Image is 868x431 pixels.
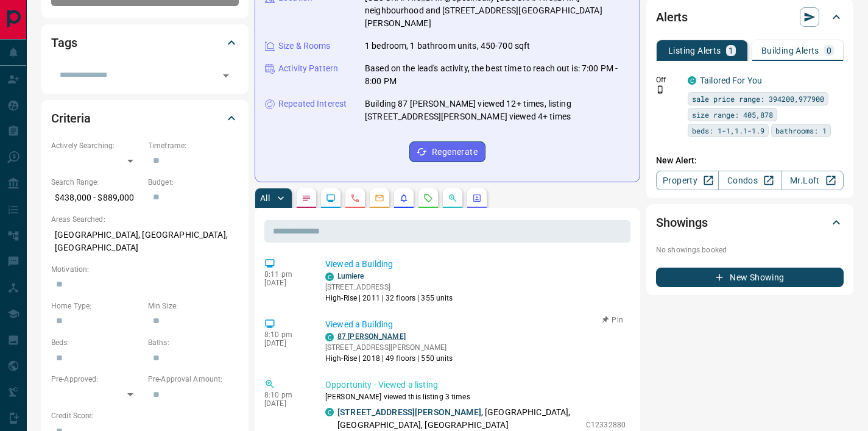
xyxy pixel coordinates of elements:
h2: Criteria [51,109,91,128]
p: 1 [729,46,733,55]
h2: Tags [51,33,77,52]
svg: Listing Alerts [399,193,409,203]
div: condos.ca [325,333,334,341]
svg: Opportunities [448,193,457,203]
p: $438,000 - $889,000 [51,188,142,208]
p: Home Type: [51,301,142,312]
div: Tags [51,28,239,57]
p: No showings booked [656,244,844,255]
p: Listing Alerts [668,46,721,55]
span: bathrooms: 1 [775,124,827,137]
div: condos.ca [688,76,696,85]
p: Motivation: [51,264,239,275]
p: Timeframe: [148,140,239,151]
div: Criteria [51,104,239,133]
p: Pre-Approved: [51,374,142,385]
span: sale price range: 394200,977900 [692,93,824,105]
div: condos.ca [325,272,334,281]
div: Alerts [656,2,844,32]
p: [DATE] [264,339,307,347]
p: Actively Searching: [51,140,142,151]
p: [STREET_ADDRESS][PERSON_NAME] [325,342,453,353]
button: Regenerate [409,141,485,162]
p: Baths: [148,337,239,348]
p: Min Size: [148,301,239,312]
p: 0 [827,46,831,55]
p: [STREET_ADDRESS] [325,282,453,293]
p: High-Rise | 2011 | 32 floors | 355 units [325,293,453,304]
p: Building Alerts [761,46,819,55]
p: Budget: [148,177,239,188]
svg: Lead Browsing Activity [326,193,336,203]
p: Building 87 [PERSON_NAME] viewed 12+ times, listing [STREET_ADDRESS][PERSON_NAME] viewed 4+ times [365,98,630,123]
p: New Alert: [656,154,844,167]
svg: Notes [302,193,311,203]
div: condos.ca [325,408,334,416]
div: Showings [656,208,844,237]
p: High-Rise | 2018 | 49 floors | 550 units [325,353,453,364]
svg: Requests [423,193,433,203]
button: Pin [595,315,630,326]
p: [DATE] [264,279,307,287]
h2: Showings [656,213,708,232]
svg: Emails [375,193,384,203]
span: size range: 405,878 [692,109,773,121]
a: Mr.Loft [781,171,844,190]
svg: Agent Actions [472,193,482,203]
p: Size & Rooms [278,40,331,52]
span: beds: 1-1,1.1-1.9 [692,124,764,137]
a: Tailored For You [700,76,762,85]
p: 1 bedroom, 1 bathroom units, 450-700 sqft [365,40,530,52]
p: [DATE] [264,399,307,408]
p: All [260,194,270,202]
p: Opportunity - Viewed a listing [325,379,626,391]
p: Beds: [51,337,142,348]
p: Based on the lead's activity, the best time to reach out is: 7:00 PM - 8:00 PM [365,62,630,88]
p: C12332880 [586,419,626,430]
p: Pre-Approval Amount: [148,374,239,385]
a: Lumiere [337,272,364,280]
p: Viewed a Building [325,258,626,271]
p: 8:10 pm [264,391,307,399]
p: [GEOGRAPHIC_DATA], [GEOGRAPHIC_DATA], [GEOGRAPHIC_DATA] [51,225,239,258]
a: Property [656,171,719,190]
p: Viewed a Building [325,318,626,331]
button: Open [217,67,235,84]
p: Activity Pattern [278,62,338,75]
p: Search Range: [51,177,142,188]
h2: Alerts [656,7,688,27]
a: 87 [PERSON_NAME] [337,332,406,341]
svg: Push Notification Only [656,85,665,94]
a: [STREET_ADDRESS][PERSON_NAME] [337,407,481,417]
p: [PERSON_NAME] viewed this listing 3 times [325,391,626,402]
a: Condos [718,171,781,190]
button: New Showing [656,268,844,287]
p: Repeated Interest [278,98,347,110]
p: Credit Score: [51,410,239,421]
svg: Calls [350,193,360,203]
p: 8:10 pm [264,330,307,339]
p: Areas Searched: [51,214,239,225]
p: 8:11 pm [264,270,307,279]
p: Off [656,74,680,85]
